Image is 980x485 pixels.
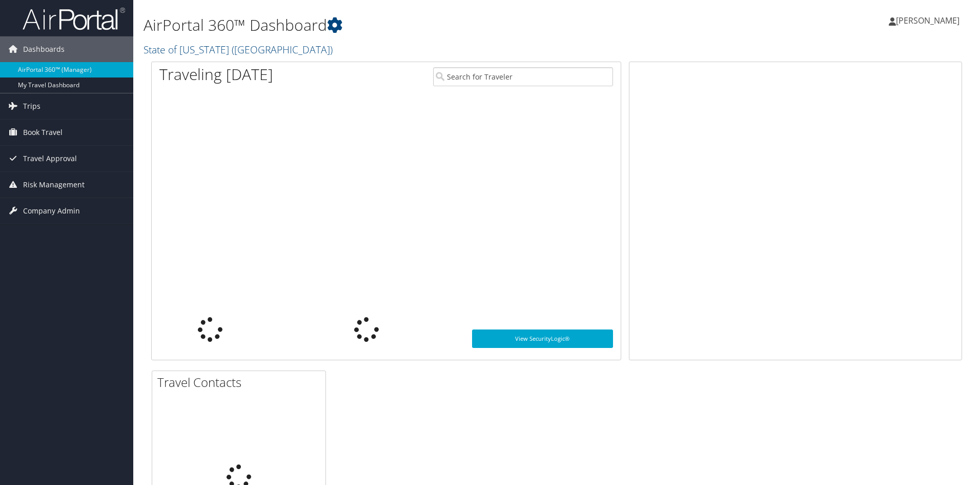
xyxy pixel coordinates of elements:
span: Trips [23,93,40,119]
span: Travel Approval [23,146,77,171]
span: Dashboards [23,36,65,62]
a: State of [US_STATE] ([GEOGRAPHIC_DATA]) [144,43,335,56]
span: Company Admin [23,198,80,224]
a: View SecurityLogic® [472,329,613,348]
span: [PERSON_NAME] [896,15,959,26]
h2: Travel Contacts [157,374,325,391]
h1: Traveling [DATE] [159,64,273,85]
span: Book Travel [23,120,63,145]
a: [PERSON_NAME] [889,5,970,36]
span: Risk Management [23,172,85,198]
h1: AirPortal 360™ Dashboard [144,14,695,36]
input: Search for Traveler [433,67,613,86]
img: airportal-logo.png [23,7,125,31]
